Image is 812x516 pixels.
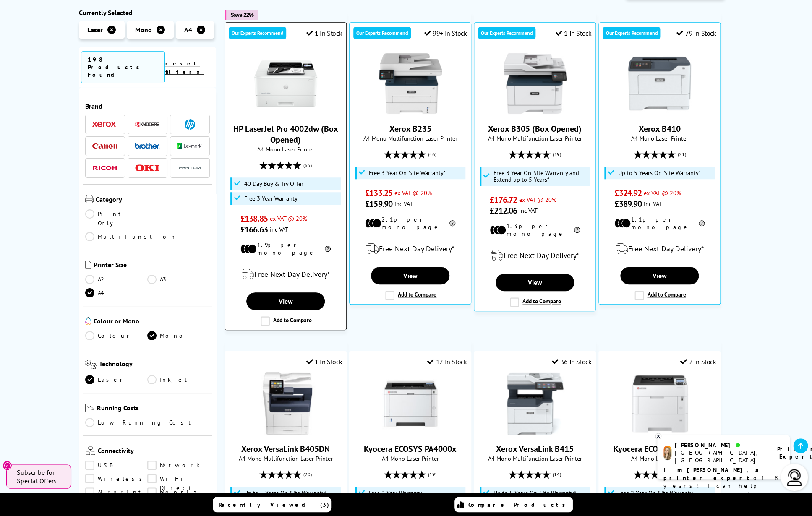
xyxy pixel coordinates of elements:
[85,375,148,384] a: Laser
[94,317,210,327] span: Colour or Mono
[371,267,449,284] a: View
[354,454,467,462] span: A4 Mono Laser Printer
[379,372,442,435] img: Kyocera ECOSYS PA4000x
[85,261,91,269] img: Printer Size
[644,200,662,208] span: inc VAT
[240,224,268,235] span: £166.63
[92,119,117,130] a: Xerox
[676,29,716,37] div: 79 In Stock
[663,466,783,506] p: of 8 years! I can help you choose the right product
[620,267,698,284] a: View
[663,446,671,460] img: amy-livechat.png
[240,241,331,256] li: 1.9p per mono page
[85,102,210,110] span: Brand
[92,143,117,149] img: Canon
[618,169,701,176] span: Up to 5 Years On-Site Warranty*
[677,146,686,162] span: (21)
[353,27,411,39] div: Our Experts Recommend
[675,441,767,449] div: [PERSON_NAME]
[147,331,210,340] a: Mono
[246,292,324,310] a: View
[675,449,767,464] div: [GEOGRAPHIC_DATA], [GEOGRAPHIC_DATA]
[553,146,561,162] span: (39)
[135,143,160,149] img: Brother
[229,454,342,462] span: A4 Mono Multifunction Laser Printer
[85,447,96,455] img: Connectivity
[87,26,103,34] span: Laser
[85,288,148,297] a: A4
[254,372,317,435] img: Xerox VersaLink B405DN
[241,443,330,454] a: Xerox VersaLink B405DN
[493,490,576,496] span: Up to 5 Years On-Site Warranty*
[85,418,210,427] a: Low Running Cost
[364,443,457,454] a: Kyocera ECOSYS PA4000x
[478,134,591,142] span: A4 Mono Multifunction Laser Printer
[454,497,573,512] a: Compare Products
[663,466,761,482] b: I'm [PERSON_NAME], a printer expert
[628,52,691,115] img: Xerox B410
[147,488,210,497] a: Mopria
[98,447,210,457] span: Connectivity
[147,275,210,284] a: A3
[213,497,331,512] a: Recently Viewed (3)
[424,29,467,37] div: 99+ In Stock
[504,372,567,435] img: Xerox VersaLink B415
[99,360,210,371] span: Technology
[85,232,177,241] a: Multifunction
[306,357,342,366] div: 1 In Stock
[385,291,436,300] label: Add to Compare
[92,166,117,170] img: Ricoh
[354,134,467,142] span: A4 Mono Multifunction Laser Printer
[17,468,63,485] span: Subscribe for Special Offers
[603,27,660,39] div: Our Experts Recommend
[85,317,91,325] img: Colour or Mono
[555,29,591,37] div: 1 In Stock
[504,52,567,115] img: Xerox B305 (Box Opened)
[254,428,317,437] a: Xerox VersaLink B405DN
[229,145,342,153] span: A4 Mono Laser Printer
[634,291,686,300] label: Add to Compare
[496,443,574,454] a: Xerox VersaLink B415
[3,461,12,470] button: Close
[85,195,94,203] img: Category
[96,195,210,205] span: Category
[614,198,642,209] span: £389.90
[254,52,317,115] img: HP LaserJet Pro 4002dw (Box Opened)
[225,10,258,20] button: Save 22%
[229,27,286,39] div: Our Experts Recommend
[85,461,148,470] a: USB
[230,12,253,18] span: Save 22%
[389,123,431,134] a: Xerox B235
[680,357,716,366] div: 2 In Stock
[184,26,192,34] span: A4
[490,205,517,216] span: £212.06
[369,169,446,176] span: Free 3 Year On-Site Warranty*
[644,189,681,197] span: ex VAT @ 20%
[786,469,803,486] img: user-headset-light.svg
[369,490,422,496] span: Free 2 Year Warranty
[177,163,202,173] a: Pantum
[639,123,681,134] a: Xerox B410
[478,454,591,462] span: A4 Mono Multifunction Laser Printer
[85,331,148,340] a: Colour
[135,141,160,151] a: Brother
[365,198,392,209] span: £159.90
[553,466,561,482] span: (14)
[613,443,706,454] a: Kyocera ECOSYS PA5000x
[603,454,716,462] span: A4 Mono Laser Printer
[614,216,705,231] li: 1.1p per mono page
[519,206,538,214] span: inc VAT
[303,157,312,173] span: (63)
[147,461,210,470] a: Network
[379,108,442,117] a: Xerox B235
[628,108,691,117] a: Xerox B410
[94,261,210,271] span: Printer Size
[478,27,535,39] div: Our Experts Recommend
[92,141,117,151] a: Canon
[92,163,117,173] a: Ricoh
[614,188,642,198] span: £324.92
[254,108,317,117] a: HP LaserJet Pro 4002dw (Box Opened)
[365,188,392,198] span: £133.25
[229,263,342,286] div: modal_delivery
[85,474,148,484] a: Wireless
